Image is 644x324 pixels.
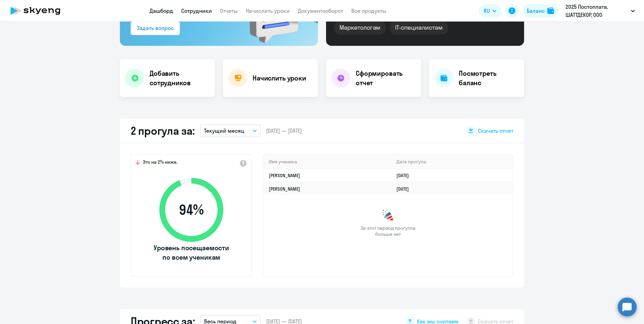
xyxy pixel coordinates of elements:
th: Имя ученика [263,155,391,169]
a: Документооборот [298,7,343,14]
span: За этот период прогулов больше нет [360,225,416,237]
a: Дашборд [150,7,173,14]
h2: 2 прогула за: [131,124,195,137]
span: Это на 2% ниже, [143,159,178,167]
th: Дата прогула [391,155,513,169]
p: 2025 Постоплата, ШАТТДЕКОР, ООО [566,3,628,19]
button: RU [479,4,501,18]
img: balance [547,7,554,14]
a: Все продукты [351,7,386,14]
div: IT-специалистам [390,21,448,35]
a: [DATE] [396,172,414,179]
div: Задать вопрос [137,24,174,32]
a: Отчеты [220,7,238,14]
a: Начислить уроки [246,7,290,14]
span: Уровень посещаемости по всем ученикам [153,243,230,262]
a: [PERSON_NAME] [269,172,300,179]
button: Балансbalance [523,4,558,18]
h4: Добавить сотрудников [150,69,210,88]
h4: Посмотреть баланс [459,69,519,88]
div: Маркетологам [334,21,386,35]
button: Задать вопрос [131,22,180,35]
span: 94 % [153,202,230,218]
p: Текущий месяц [204,127,244,135]
button: 2025 Постоплата, ШАТТДЕКОР, ООО [562,3,638,19]
img: congrats [381,209,395,222]
h4: Сформировать отчет [356,69,416,88]
span: [DATE] — [DATE] [266,127,302,134]
a: [DATE] [396,186,414,192]
a: [PERSON_NAME] [269,186,300,192]
a: Сотрудники [181,7,212,14]
h4: Начислить уроки [253,73,306,83]
span: RU [484,7,490,15]
span: Скачать отчет [478,127,513,134]
button: Текущий месяц [200,124,261,137]
div: Баланс [527,7,545,15]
